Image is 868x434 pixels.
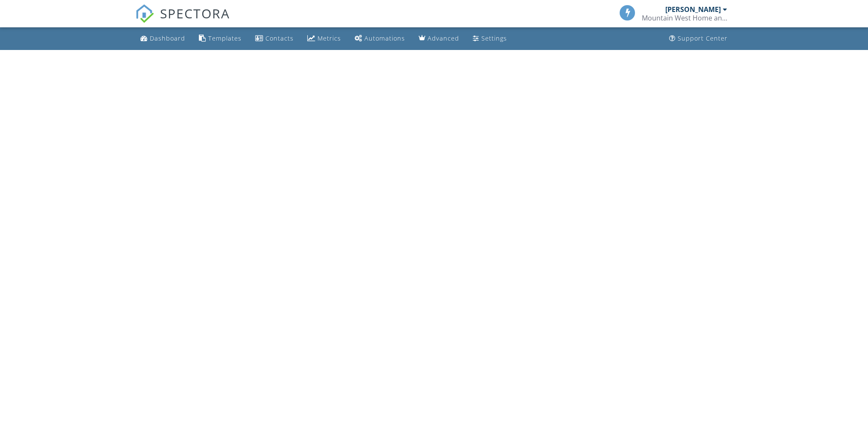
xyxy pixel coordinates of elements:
[137,31,189,47] a: Dashboard
[317,34,341,42] div: Metrics
[469,31,510,47] a: Settings
[135,4,154,23] img: The Best Home Inspection Software - Spectora
[304,31,344,47] a: Metrics
[415,31,463,47] a: Advanced
[678,34,728,42] div: Support Center
[252,31,297,47] a: Contacts
[642,14,727,22] div: Mountain West Home and Commercial Property Inspections
[160,4,230,22] span: SPECTORA
[481,34,507,42] div: Settings
[195,31,245,47] a: Templates
[364,34,405,42] div: Automations
[150,34,185,42] div: Dashboard
[265,34,294,42] div: Contacts
[666,31,731,47] a: Support Center
[208,34,242,42] div: Templates
[665,5,721,14] div: [PERSON_NAME]
[428,34,459,42] div: Advanced
[351,31,408,47] a: Automations (Basic)
[135,12,230,29] a: SPECTORA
